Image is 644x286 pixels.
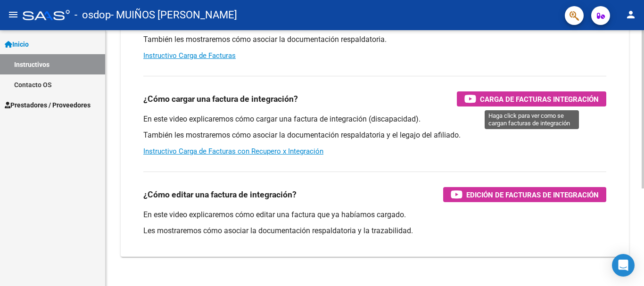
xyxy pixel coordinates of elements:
[143,147,323,155] a: Instructivo Carga de Facturas con Recupero x Integración
[8,9,19,20] mat-icon: menu
[5,100,91,110] span: Prestadores / Proveedores
[143,114,606,124] p: En este video explicaremos cómo cargar una factura de integración (discapacidad).
[111,5,237,25] span: - MUIÑOS [PERSON_NAME]
[5,39,29,49] span: Inicio
[612,254,635,277] div: Open Intercom Messenger
[480,93,599,105] span: Carga de Facturas Integración
[143,92,298,106] h3: ¿Cómo cargar una factura de integración?
[74,5,111,25] span: - osdop
[625,9,636,20] mat-icon: person
[143,226,606,236] p: Les mostraremos cómo asociar la documentación respaldatoria y la trazabilidad.
[143,188,297,201] h3: ¿Cómo editar una factura de integración?
[457,91,606,106] button: Carga de Facturas Integración
[143,34,606,45] p: También les mostraremos cómo asociar la documentación respaldatoria.
[143,130,606,140] p: También les mostraremos cómo asociar la documentación respaldatoria y el legajo del afiliado.
[466,189,599,201] span: Edición de Facturas de integración
[143,51,236,60] a: Instructivo Carga de Facturas
[443,187,606,202] button: Edición de Facturas de integración
[143,210,606,220] p: En este video explicaremos cómo editar una factura que ya habíamos cargado.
